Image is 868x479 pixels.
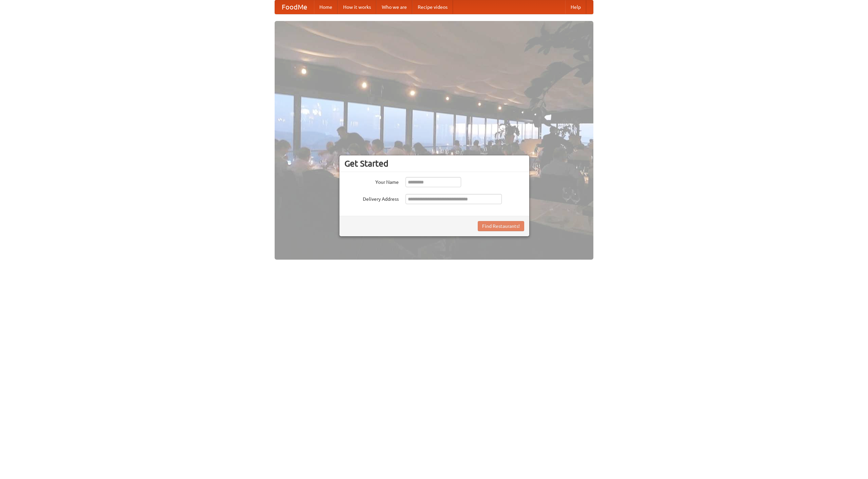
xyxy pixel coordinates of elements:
label: Delivery Address [344,194,399,202]
a: FoodMe [275,0,314,14]
a: Help [565,0,586,14]
a: How it works [338,0,376,14]
button: Find Restaurants! [478,221,524,231]
label: Your Name [344,177,399,186]
h3: Get Started [344,158,524,169]
a: Recipe videos [412,0,453,14]
a: Home [314,0,338,14]
a: Who we are [376,0,412,14]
